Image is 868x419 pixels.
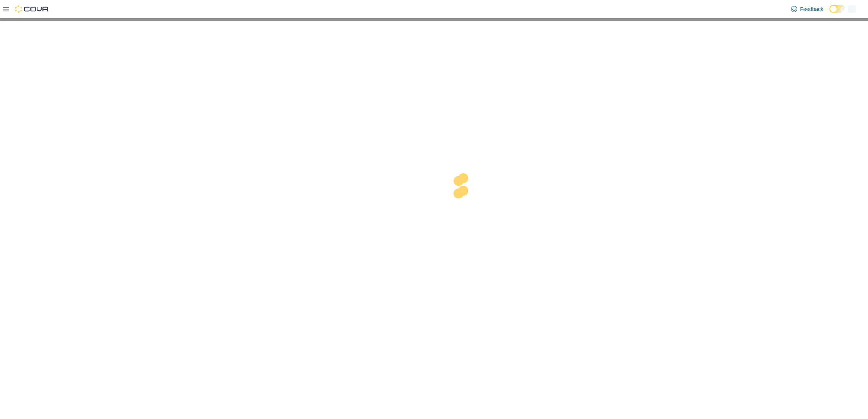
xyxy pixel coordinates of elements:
a: Feedback [788,2,826,17]
input: Dark Mode [829,5,845,13]
img: cova-loader [434,168,491,224]
span: Dark Mode [829,13,830,13]
img: Cova [15,5,49,13]
span: Feedback [800,5,823,13]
